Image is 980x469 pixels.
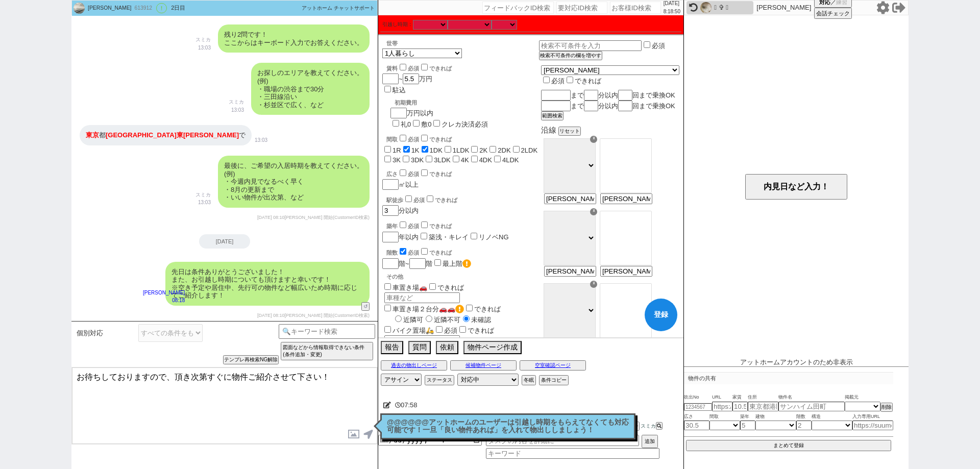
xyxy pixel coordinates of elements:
label: 礼0 [401,120,411,128]
label: 引越し時期： [382,20,413,29]
input: 30.5 [684,421,709,430]
label: できれば [419,250,452,256]
span: [DATE] 08:10 [257,313,284,318]
label: 3K [393,156,401,164]
button: 図面などから情報取得できない条件 (条件追加・変更) [281,342,373,360]
div: ㎡以上 [382,168,539,190]
label: 3LDK [434,156,451,164]
label: 車置き場２台分🚗🚗 [382,305,464,313]
input: 🔍 [600,193,652,204]
div: 𓆩 ✞ 𓆪 [714,4,751,12]
span: 必須 [408,223,419,229]
input: https://suumo.jp/chintai/jnc_000022489271 [852,421,893,430]
span: 回まで乗換OK [632,102,675,110]
button: 条件コピー [539,375,569,385]
input: できれば [429,283,436,290]
label: 3DK [411,156,424,164]
span: URL [712,393,732,402]
input: 5 [740,421,755,430]
label: 2K [479,146,487,154]
div: 都 で [80,125,252,145]
button: 登録 [645,299,677,331]
button: 報告 [381,341,403,354]
input: 近隣可 [395,315,402,322]
p: 8:18:50 [664,8,680,16]
span: 階数 [796,413,812,421]
div: 世帯 [386,40,539,47]
input: 車置き場🚗 [384,283,391,290]
p: 13:03 [229,106,244,114]
label: 1R [393,146,401,154]
div: ☓ [590,136,597,143]
label: 未確認 [460,316,491,324]
span: 必須 [551,77,565,85]
span: 東[PERSON_NAME] [177,131,239,139]
span: 構造 [812,413,852,421]
button: リセット [558,127,581,136]
input: 要対応ID検索 [556,2,607,14]
label: できれば [464,305,501,313]
span: 必須 [444,327,457,334]
label: 駐込 [393,86,406,94]
input: できれば [427,195,433,202]
input: 車種など [384,292,460,303]
button: 質問 [408,341,431,354]
div: お探しのエリアを教えてください。 (例) ・職場の渋谷まで30分 ・三田線沿い ・杉並区で広く、など [251,63,370,115]
input: できれば [421,221,428,228]
img: 0hSECa_-UqDGpuGBKUSJNyVB5IDwBNaVV4EH9ABVobAl1VfU5sECpHCghMVw5bKRk5F3gWBVNMBVlMKzdiEAMzWAN-NlsUTQN... [700,2,712,13]
input: 近隣不可 [426,315,432,322]
p: [PERSON_NAME] [143,289,185,297]
p: 13:03 [195,199,211,207]
span: 住所 [748,393,778,402]
span: 回まで乗換OK [632,91,675,99]
label: バイク置場🛵 [382,327,434,334]
input: キーワード [486,448,659,459]
p: その他 [386,273,539,281]
label: 最上階 [443,260,471,267]
div: 階~ 階 [382,258,539,269]
button: 過去の物出しページ [381,360,447,371]
label: 敷0 [421,120,431,128]
input: 未確認 [463,315,470,322]
button: テンプレ再検索NG解除 [223,355,279,364]
span: スミカ [640,423,656,429]
span: 築年 [740,413,755,421]
label: できれば [419,171,452,177]
input: 🔍 [544,266,596,277]
input: 🔍キーワード検索 [279,324,375,339]
div: 万円以内 [390,95,488,129]
label: クレカ決済必須 [442,120,488,128]
div: 年以内 [382,220,539,242]
label: 4K [461,156,469,164]
span: 必須 [408,250,419,256]
span: 必須 [413,197,425,203]
p: 08:18 [143,297,185,305]
span: 間取 [709,413,740,421]
span: 必須 [408,136,419,142]
label: できれば [419,223,452,229]
span: 07:58 [401,401,418,409]
label: 必須 [652,42,665,50]
span: 建物 [755,413,796,421]
span: 必須 [408,65,419,71]
div: ! [156,3,167,13]
button: 追加 [642,435,658,448]
label: 近隣可 [393,316,423,324]
label: 近隣不可 [423,316,460,324]
label: 1LDK [453,146,470,154]
input: できれば [466,305,473,311]
span: 物件名 [778,393,845,402]
p: [PERSON_NAME] [756,4,811,12]
label: 4LDK [502,156,519,164]
input: 東京都港区海岸３ [748,402,778,411]
button: 内見日など入力！ [745,174,847,200]
p: 13:03 [255,136,267,144]
label: 2LDK [521,146,538,154]
label: リノベNG [479,233,509,241]
label: 築浅・キレイ [429,233,469,241]
input: 1234567 [684,403,712,411]
label: できれば [419,136,452,142]
div: ☓ [590,208,597,215]
span: 入力専用URL [852,413,893,421]
label: 1K [411,146,420,154]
